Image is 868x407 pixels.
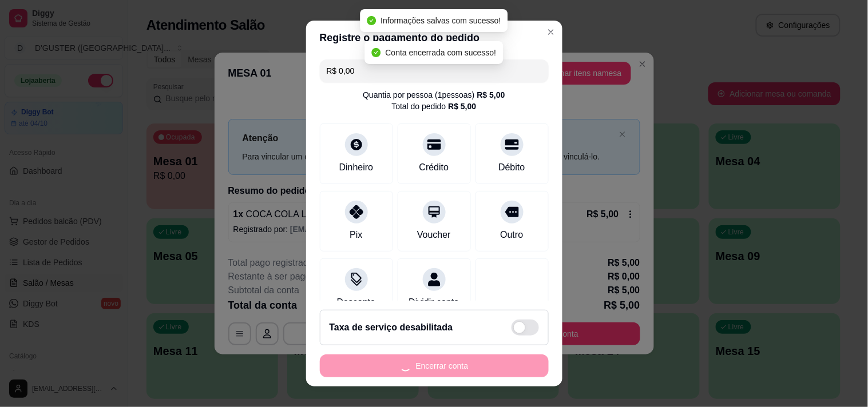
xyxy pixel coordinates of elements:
div: R$ 5,00 [448,101,476,112]
div: Outro [500,228,523,242]
div: R$ 5,00 [477,89,505,101]
div: Dividir conta [409,296,459,309]
h2: Taxa de serviço desabilitada [330,321,453,334]
div: Voucher [417,228,451,242]
header: Registre o pagamento do pedido [306,21,562,55]
span: Conta encerrada com sucesso! [386,48,497,57]
div: Crédito [419,161,449,174]
div: Dinheiro [339,161,374,174]
div: Total do pedido [391,101,476,112]
div: Débito [498,161,525,174]
input: Ex.: hambúrguer de cordeiro [327,59,542,82]
div: Desconto [337,296,376,309]
span: Informações salvas com sucesso! [381,16,501,25]
span: check-circle [372,48,381,57]
div: Pix [350,228,362,242]
div: Quantia por pessoa ( 1 pessoas) [363,89,505,101]
button: Close [542,23,560,41]
span: check-circle [367,16,376,25]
